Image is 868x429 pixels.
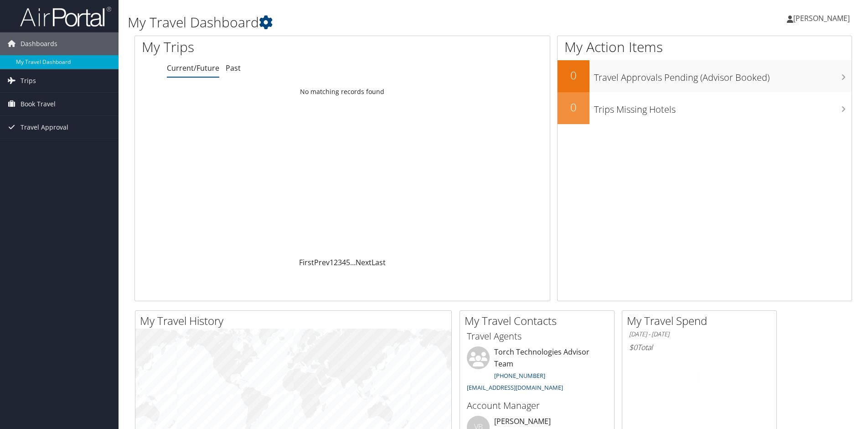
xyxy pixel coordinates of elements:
[334,257,338,267] a: 2
[135,84,550,100] td: No matching records found
[558,68,589,83] h2: 0
[21,116,68,139] span: Travel Approval
[629,342,637,352] span: $0
[21,69,36,92] span: Trips
[627,313,776,329] h2: My Travel Spend
[787,5,859,32] a: [PERSON_NAME]
[226,63,241,73] a: Past
[330,257,334,267] a: 1
[372,257,386,267] a: Last
[558,92,852,124] a: 0Trips Missing Hotels
[594,99,852,116] h3: Trips Missing Hotels
[21,93,56,115] span: Book Travel
[558,37,852,57] h1: My Action Items
[342,257,346,267] a: 4
[558,60,852,92] a: 0Travel Approvals Pending (Advisor Booked)
[338,257,342,267] a: 3
[494,371,545,380] a: [PHONE_NUMBER]
[128,13,615,32] h1: My Travel Dashboard
[314,257,330,267] a: Prev
[467,383,563,392] a: [EMAIL_ADDRESS][DOMAIN_NAME]
[629,330,770,339] h6: [DATE] - [DATE]
[142,37,370,57] h1: My Trips
[167,63,219,73] a: Current/Future
[21,32,57,55] span: Dashboards
[558,99,589,115] h2: 0
[467,330,607,343] h3: Travel Agents
[356,257,372,267] a: Next
[465,313,614,329] h2: My Travel Contacts
[140,313,451,329] h2: My Travel History
[350,257,356,267] span: …
[462,346,612,395] li: Torch Technologies Advisor Team
[629,342,770,352] h6: Total
[793,13,850,23] span: [PERSON_NAME]
[299,257,314,267] a: First
[346,257,350,267] a: 5
[594,67,852,84] h3: Travel Approvals Pending (Advisor Booked)
[467,399,607,412] h3: Account Manager
[20,6,111,27] img: airportal-logo.png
